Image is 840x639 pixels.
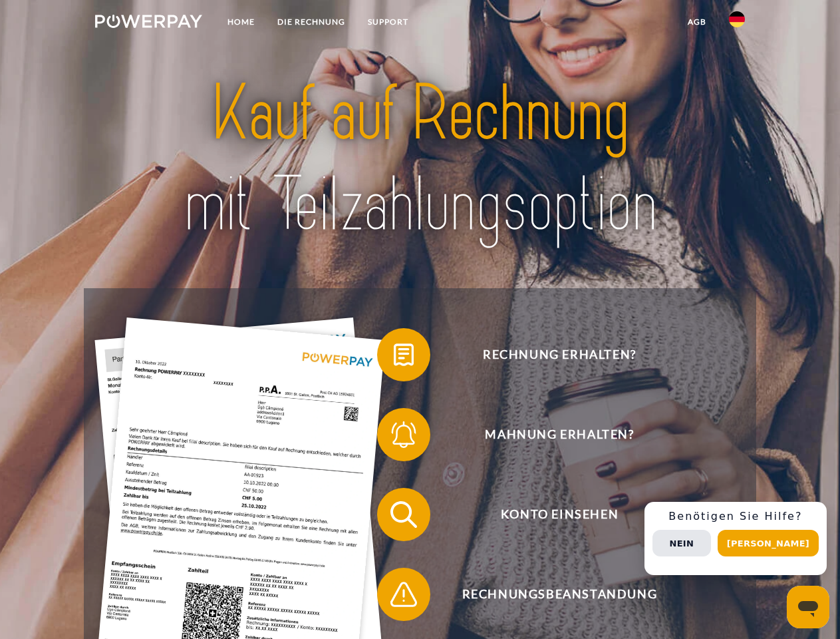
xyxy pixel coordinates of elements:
img: title-powerpay_de.svg [127,64,713,255]
button: Mahnung erhalten? [377,408,723,461]
span: Rechnungsbeanstandung [396,568,722,621]
button: Rechnungsbeanstandung [377,568,723,621]
img: de [729,11,745,27]
img: qb_search.svg [387,498,420,531]
button: Konto einsehen [377,488,723,541]
span: Konto einsehen [396,488,722,541]
button: Nein [652,530,711,556]
a: Home [216,10,266,34]
iframe: Schaltfläche zum Öffnen des Messaging-Fensters [787,586,829,628]
img: qb_bill.svg [387,338,420,371]
div: Schnellhilfe [644,502,827,575]
img: logo-powerpay-white.svg [95,15,202,28]
button: [PERSON_NAME] [718,530,819,556]
a: DIE RECHNUNG [266,10,356,34]
a: agb [676,10,718,34]
a: SUPPORT [356,10,420,34]
span: Rechnung erhalten? [396,328,722,381]
span: Mahnung erhalten? [396,408,722,461]
h3: Benötigen Sie Hilfe? [652,510,819,523]
button: Rechnung erhalten? [377,328,723,381]
img: qb_bell.svg [387,418,420,451]
img: qb_warning.svg [387,578,420,611]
